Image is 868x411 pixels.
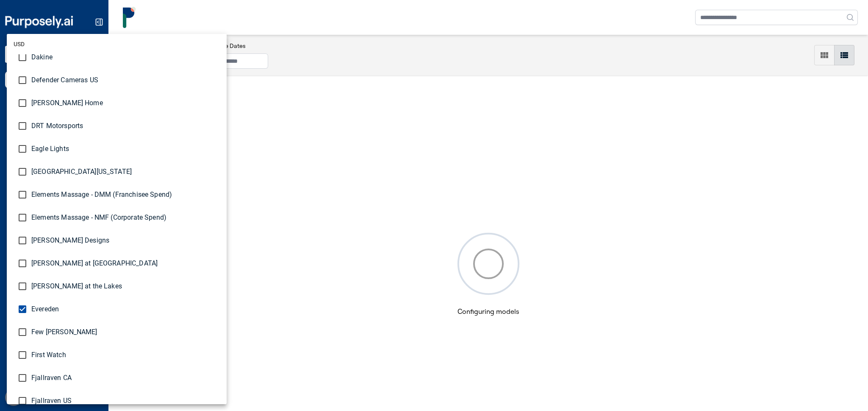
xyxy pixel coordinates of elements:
[31,304,220,314] span: Evereden
[31,98,220,108] span: [PERSON_NAME] Home
[31,75,220,85] span: Defender Cameras US
[31,327,220,337] span: Few [PERSON_NAME]
[31,281,220,291] span: [PERSON_NAME] at the Lakes
[7,34,227,54] li: USD
[31,258,220,268] span: [PERSON_NAME] at [GEOGRAPHIC_DATA]
[31,121,220,131] span: DRT Motorsports
[31,144,220,154] span: Eagle Lights
[31,350,220,360] span: First Watch
[31,190,220,200] span: Elements Massage - DMM (Franchisee Spend)
[31,235,220,246] span: [PERSON_NAME] Designs
[31,52,220,62] span: Dakine
[31,373,220,383] span: Fjallraven CA
[31,212,220,223] span: Elements Massage - NMF (Corporate Spend)
[31,396,220,406] span: Fjallraven US
[31,167,220,177] span: [GEOGRAPHIC_DATA][US_STATE]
